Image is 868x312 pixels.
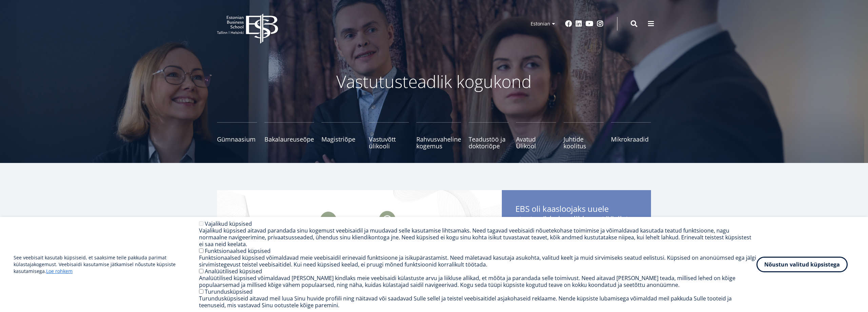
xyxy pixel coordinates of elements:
[564,136,604,149] span: Juhtide koolitus
[565,20,572,27] a: Facebook
[597,20,604,27] a: Instagram
[264,136,314,143] span: Bakalaureuseõpe
[205,247,271,255] label: Funktsionaalsed küpsised
[611,122,651,149] a: Mikrokraadid
[254,71,614,92] p: Vastutusteadlik kogukond
[217,136,257,143] span: Gümnaasium
[321,122,361,149] a: Magistriõpe
[575,20,582,27] a: Linkedin
[14,254,199,275] p: See veebisait kasutab küpsiseid, et saaksime teile pakkuda parimat külastajakogemust. Veebisaidi ...
[416,122,461,149] a: Rahvusvaheline kogemus
[515,204,637,226] span: EBS oli kaasloojaks uuele
[756,257,848,272] button: Nõustun valitud küpsistega
[515,214,637,224] span: startup’ide kestlikkuse tööriistakastile
[586,20,593,27] a: Youtube
[516,122,556,149] a: Avatud Ülikool
[321,136,361,143] span: Magistriõpe
[516,136,556,149] span: Avatud Ülikool
[416,136,461,149] span: Rahvusvaheline kogemus
[369,122,409,149] a: Vastuvõtt ülikooli
[199,254,756,268] div: Funktsionaalsed küpsised võimaldavad meie veebisaidil erinevaid funktsioone ja isikupärastamist. ...
[611,136,651,143] span: Mikrokraadid
[199,275,756,288] div: Analüütilised küpsised võimaldavad [PERSON_NAME] kindlaks meie veebisaidi külastuste arvu ja liik...
[205,268,262,275] label: Analüütilised küpsised
[46,268,73,275] a: Loe rohkem
[205,220,252,227] label: Vajalikud küpsised
[205,288,253,295] label: Turundusküpsised
[199,227,756,247] div: Vajalikud küpsised aitavad parandada sinu kogemust veebisaidil ja muudavad selle kasutamise lihts...
[469,122,509,149] a: Teadustöö ja doktoriõpe
[469,136,509,149] span: Teadustöö ja doktoriõpe
[217,122,257,149] a: Gümnaasium
[564,122,604,149] a: Juhtide koolitus
[199,295,756,309] div: Turundusküpsiseid aitavad meil luua Sinu huvide profiili ning näitavad või saadavad Sulle sellel ...
[369,136,409,149] span: Vastuvõtt ülikooli
[264,122,314,149] a: Bakalaureuseõpe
